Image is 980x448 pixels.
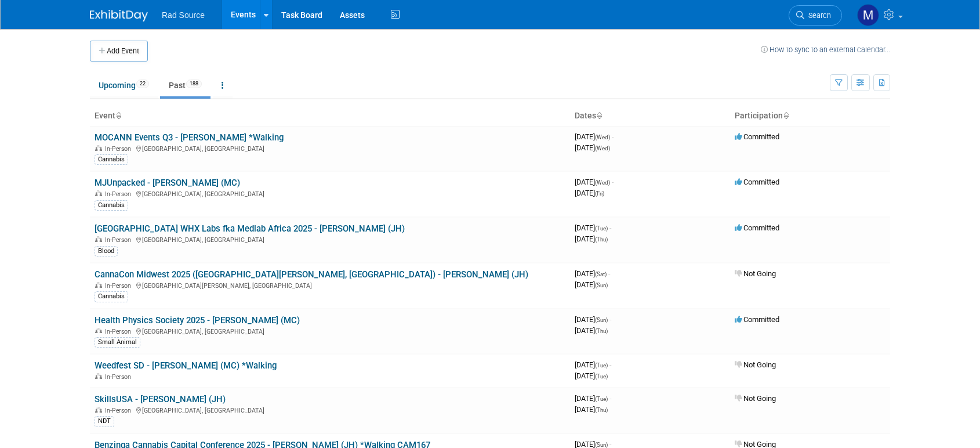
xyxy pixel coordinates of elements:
a: Sort by Start Date [596,111,602,120]
img: Melissa Conboy [857,4,879,26]
span: (Sun) [595,317,608,323]
span: Committed [735,223,779,232]
span: - [612,178,614,186]
th: Dates [570,106,730,126]
img: In-Person Event [95,145,102,151]
a: Sort by Participation Type [783,111,789,120]
a: MJUnpacked - [PERSON_NAME] (MC) [95,178,240,188]
span: In-Person [105,373,135,381]
span: [DATE] [575,394,611,403]
span: - [609,223,611,232]
button: Add Event [90,41,148,62]
img: In-Person Event [95,282,102,288]
span: 22 [136,80,149,88]
span: [DATE] [575,405,608,414]
span: [DATE] [575,234,608,243]
span: (Sun) [595,442,608,448]
th: Participation [730,106,890,126]
span: [DATE] [575,371,608,380]
span: [DATE] [575,132,614,141]
span: [DATE] [575,280,608,289]
span: (Thu) [595,236,608,243]
span: - [609,394,611,403]
a: How to sync to an external calendar... [761,45,890,54]
span: In-Person [105,236,135,244]
th: Event [90,106,570,126]
span: [DATE] [575,360,611,369]
span: Not Going [735,269,776,278]
span: (Thu) [595,407,608,413]
span: In-Person [105,282,135,290]
span: - [609,360,611,369]
div: [GEOGRAPHIC_DATA], [GEOGRAPHIC_DATA] [95,234,565,244]
a: Sort by Event Name [115,111,121,120]
span: (Fri) [595,190,604,197]
div: [GEOGRAPHIC_DATA][PERSON_NAME], [GEOGRAPHIC_DATA] [95,280,565,290]
span: Search [804,11,831,20]
span: [DATE] [575,223,611,232]
span: In-Person [105,190,135,198]
a: Weedfest SD - [PERSON_NAME] (MC) *Walking [95,360,277,371]
span: Committed [735,132,779,141]
a: Upcoming22 [90,74,158,96]
div: Small Animal [95,337,140,348]
a: CannaCon Midwest 2025 ([GEOGRAPHIC_DATA][PERSON_NAME], [GEOGRAPHIC_DATA]) - [PERSON_NAME] (JH) [95,269,528,280]
span: - [609,315,611,324]
span: Rad Source [162,10,205,20]
span: [DATE] [575,269,610,278]
span: [DATE] [575,326,608,335]
div: Blood [95,246,118,256]
span: (Tue) [595,373,608,380]
span: (Tue) [595,362,608,368]
span: [DATE] [575,143,610,152]
img: In-Person Event [95,373,102,379]
span: Not Going [735,394,776,403]
span: In-Person [105,145,135,153]
span: (Wed) [595,179,610,186]
span: [DATE] [575,189,604,197]
span: Committed [735,178,779,186]
span: [DATE] [575,178,614,186]
a: MOCANN Events Q3 - [PERSON_NAME] *Walking [95,132,284,143]
div: Cannabis [95,200,128,211]
span: (Tue) [595,396,608,402]
div: Cannabis [95,291,128,302]
span: (Thu) [595,328,608,334]
span: 188 [186,80,202,88]
img: In-Person Event [95,190,102,196]
span: (Tue) [595,225,608,232]
span: In-Person [105,328,135,335]
span: (Sat) [595,271,607,277]
div: [GEOGRAPHIC_DATA], [GEOGRAPHIC_DATA] [95,326,565,335]
span: Committed [735,315,779,324]
div: Cannabis [95,154,128,165]
span: (Sun) [595,282,608,288]
img: In-Person Event [95,328,102,334]
div: NDT [95,416,114,427]
img: ExhibitDay [90,10,148,21]
div: [GEOGRAPHIC_DATA], [GEOGRAPHIC_DATA] [95,189,565,198]
span: - [608,269,610,278]
img: In-Person Event [95,236,102,242]
span: [DATE] [575,315,611,324]
a: SkillsUSA - [PERSON_NAME] (JH) [95,394,226,404]
a: Health Physics Society 2025 - [PERSON_NAME] (MC) [95,315,300,326]
a: Past188 [160,74,210,96]
span: - [612,132,614,141]
span: (Wed) [595,134,610,140]
a: [GEOGRAPHIC_DATA] WHX Labs fka Medlab Africa 2025 - [PERSON_NAME] (JH) [95,223,405,234]
span: Not Going [735,360,776,369]
div: [GEOGRAPHIC_DATA], [GEOGRAPHIC_DATA] [95,405,565,414]
div: [GEOGRAPHIC_DATA], [GEOGRAPHIC_DATA] [95,143,565,153]
span: In-Person [105,407,135,414]
span: (Wed) [595,145,610,151]
a: Search [789,5,842,26]
img: In-Person Event [95,407,102,413]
